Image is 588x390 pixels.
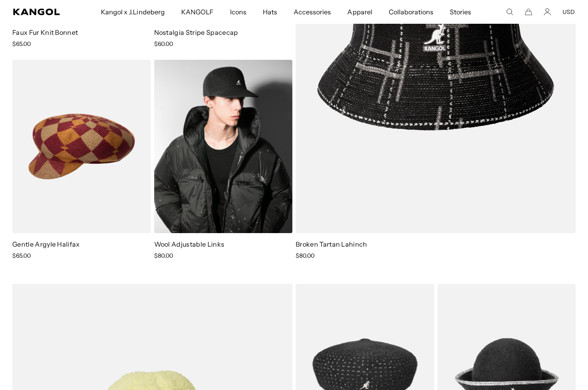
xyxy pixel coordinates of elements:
a: Account [544,8,551,16]
img: Wool Adjustable Links [154,60,293,234]
a: Nostalgia Stripe Spacecap [154,28,238,36]
span: $80.00 [154,252,173,259]
button: Cart [525,8,532,16]
span: $65.00 [12,40,31,48]
button: USD [563,8,575,16]
a: Faux Fur Knit Bonnet [12,28,78,36]
a: Gentle Argyle Halifax [12,240,80,248]
span: $60.00 [154,40,173,48]
span: $65.00 [12,252,31,259]
a: Broken Tartan Lahinch [296,240,367,248]
a: Kangol [13,9,66,15]
a: Wool Adjustable Links [154,240,225,248]
summary: Search here [506,8,513,16]
span: $80.00 [296,252,315,259]
img: Gentle Argyle Halifax [12,60,151,234]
